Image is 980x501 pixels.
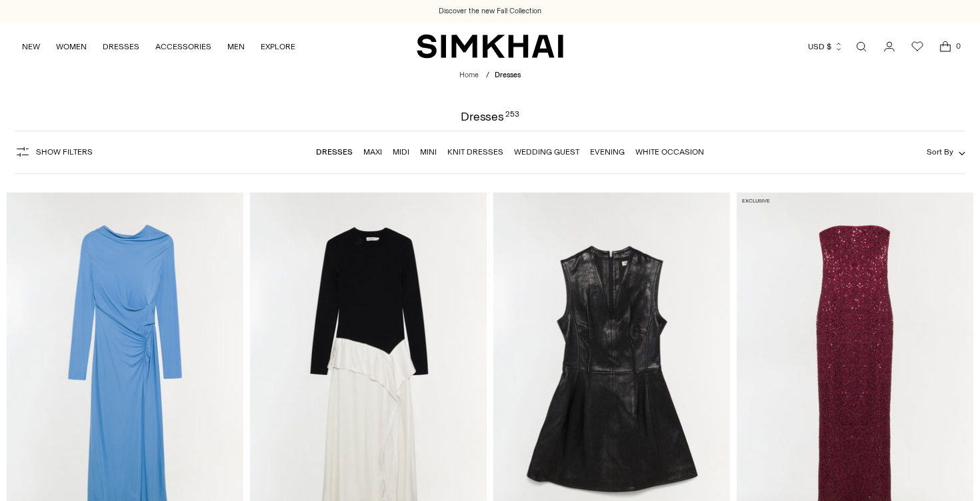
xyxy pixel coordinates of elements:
[635,147,704,157] a: White Occasion
[227,32,245,61] a: MEN
[495,71,521,79] span: Dresses
[486,70,489,81] div: /
[316,138,704,166] nav: Linked collections
[393,147,409,157] a: Midi
[459,70,521,81] nav: breadcrumbs
[36,147,93,157] span: Show Filters
[22,32,40,61] a: NEW
[927,145,965,159] button: Sort By
[261,32,295,61] a: EXPLORE
[417,33,563,59] a: SIMKHAI
[932,33,959,60] a: Open cart modal
[155,32,211,61] a: ACCESSORIES
[56,32,87,61] a: WOMEN
[459,71,479,79] a: Home
[316,147,353,157] a: Dresses
[904,33,931,60] a: Wishlist
[590,147,625,157] a: Evening
[505,111,519,123] div: 253
[439,6,541,17] a: Discover the new Fall Collection
[420,147,437,157] a: Mini
[808,32,843,61] button: USD $
[848,33,875,60] a: Open search modal
[103,32,139,61] a: DRESSES
[447,147,503,157] a: Knit Dresses
[363,147,382,157] a: Maxi
[876,33,903,60] a: Go to the account page
[514,147,579,157] a: Wedding Guest
[952,40,964,52] span: 0
[15,141,93,163] button: Show Filters
[927,147,953,157] span: Sort By
[461,111,519,123] h1: Dresses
